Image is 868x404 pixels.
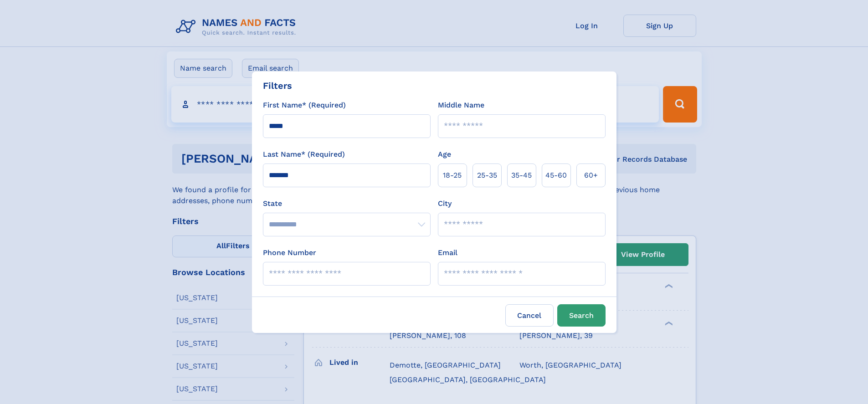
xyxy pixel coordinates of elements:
span: 35‑45 [511,170,532,181]
label: State [263,198,431,209]
label: Middle Name [438,100,484,111]
span: 25‑35 [477,170,497,181]
label: Cancel [505,304,554,327]
label: Phone Number [263,247,316,258]
button: Search [557,304,606,327]
label: Age [438,149,451,160]
label: First Name* (Required) [263,100,346,111]
label: City [438,198,452,209]
div: Filters [263,79,292,92]
span: 18‑25 [443,170,462,181]
span: 60+ [584,170,598,181]
label: Email [438,247,457,258]
span: 45‑60 [545,170,567,181]
label: Last Name* (Required) [263,149,345,160]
